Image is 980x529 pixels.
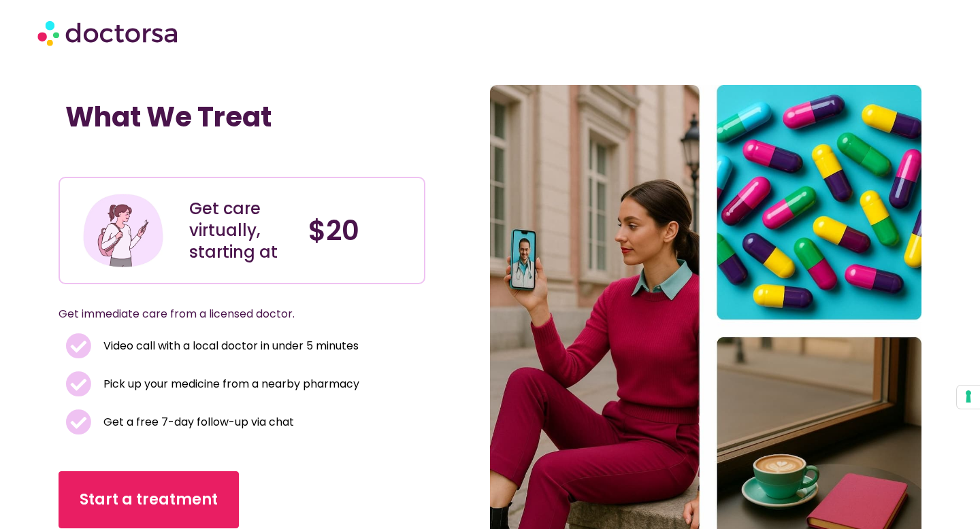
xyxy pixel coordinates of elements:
h4: $20 [308,214,414,247]
span: Start a treatment [80,489,218,511]
a: Start a treatment [59,471,239,528]
iframe: Customer reviews powered by Trustpilot [65,147,269,163]
div: Get care virtually, starting at [189,198,295,263]
img: Illustration depicting a young woman in a casual outfit, engaged with her smartphone. She has a p... [81,188,165,273]
span: Get a free 7-day follow-up via chat [100,413,294,432]
p: Get immediate care from a licensed doctor. [59,305,393,324]
h1: What We Treat [65,101,419,133]
span: Video call with a local doctor in under 5 minutes [100,337,359,356]
span: Pick up your medicine from a nearby pharmacy [100,375,359,394]
button: Your consent preferences for tracking technologies [957,386,980,409]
